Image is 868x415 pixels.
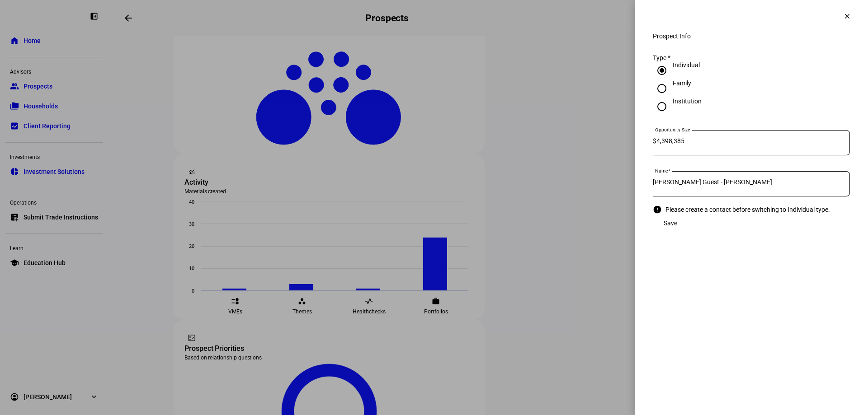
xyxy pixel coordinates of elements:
mat-icon: error_outline [653,205,662,214]
mat-icon: clear [843,12,851,20]
div: Prospect Info [653,33,850,40]
span: $ [653,137,656,145]
div: Type * [653,54,850,61]
div: Family [673,79,691,87]
div: Institution [673,98,702,105]
mat-label: Name [655,168,668,173]
mat-label: Opportunity Size [655,127,690,132]
div: Individual [673,61,700,69]
div: Please create a contact before switching to Individual type. [665,206,830,213]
